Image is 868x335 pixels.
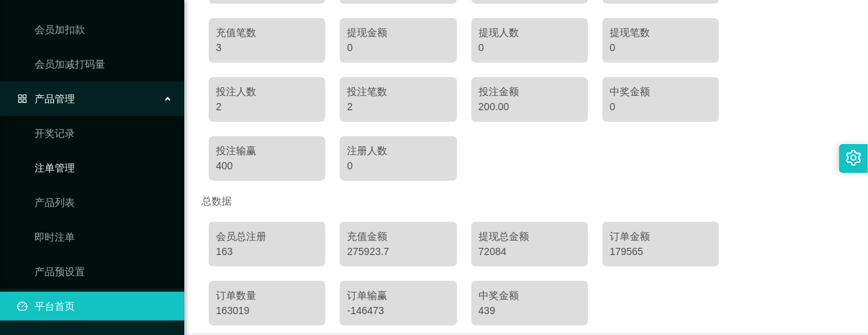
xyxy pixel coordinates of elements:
div: 2 [216,99,318,115]
div: 投注金额 [479,84,581,99]
div: 0 [347,158,449,174]
div: 订单数量 [216,288,318,303]
div: 2 [347,99,449,115]
div: 中奖金额 [479,288,581,303]
div: 439 [479,303,581,318]
div: 投注笔数 [347,84,449,99]
div: 0 [347,40,449,55]
div: 会员总注册 [216,229,318,244]
div: 提现人数 [479,25,581,40]
div: 总数据 [202,188,851,215]
div: 0 [610,40,712,55]
div: 投注输赢 [216,143,318,158]
div: 注册人数 [347,143,449,158]
div: 充值金额 [347,229,449,244]
div: 275923.7 [347,244,449,259]
div: 179565 [610,244,712,259]
a: 注单管理 [35,153,173,182]
div: 72084 [479,244,581,259]
div: 中奖金额 [610,84,712,99]
a: 会员加减打码量 [35,50,173,79]
i: 图标: appstore-o [17,94,27,104]
div: 0 [479,40,581,55]
div: 订单金额 [610,229,712,244]
div: 提现笔数 [610,25,712,40]
div: 0 [610,99,712,115]
div: 提现金额 [347,25,449,40]
div: -146473 [347,303,449,318]
div: 订单输赢 [347,288,449,303]
span: 产品管理 [17,93,75,104]
div: 3 [216,40,318,55]
div: 200.00 [479,99,581,115]
a: 图标: dashboard平台首页 [17,292,173,321]
a: 开奖记录 [35,119,173,148]
div: 400 [216,158,318,174]
div: 充值笔数 [216,25,318,40]
a: 会员加扣款 [35,15,173,44]
a: 即时注单 [35,223,173,251]
a: 产品预设置 [35,257,173,286]
div: 提现总金额 [479,229,581,244]
a: 产品列表 [35,188,173,217]
div: 163019 [216,303,318,318]
div: 投注人数 [216,84,318,99]
i: 图标: setting [846,150,862,166]
div: 163 [216,244,318,259]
